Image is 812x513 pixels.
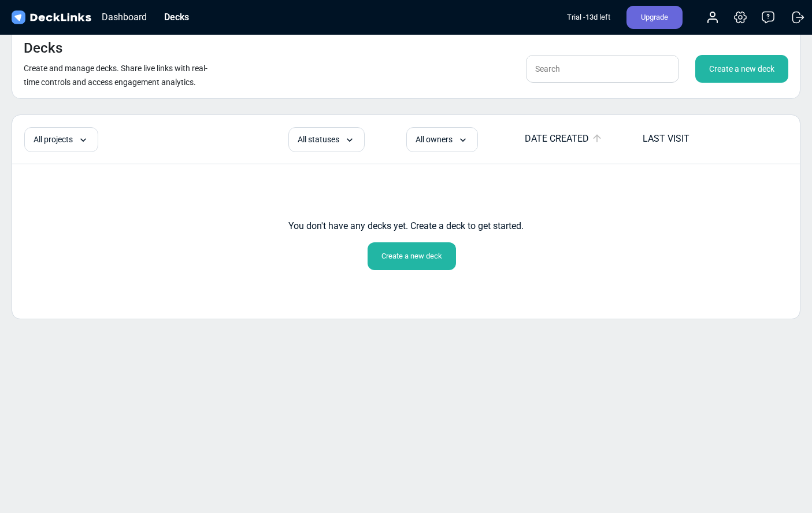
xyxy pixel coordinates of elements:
[288,127,365,152] div: All statuses
[24,40,62,57] h4: Decks
[406,127,478,152] div: All owners
[567,6,610,29] div: Trial - 13 d left
[525,132,642,146] div: DATE CREATED
[626,6,683,29] div: Upgrade
[158,10,195,24] div: Decks
[9,9,93,26] img: DeckLinks
[288,219,524,242] div: You don't have any decks yet. Create a deck to get started.
[368,242,456,270] div: Create a new deck
[526,55,679,83] input: Search
[96,10,153,24] div: Dashboard
[24,64,207,87] small: Create and manage decks. Share live links with real-time controls and access engagement analytics.
[24,127,98,152] div: All projects
[695,55,788,83] div: Create a new deck
[643,132,759,146] div: LAST VISIT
